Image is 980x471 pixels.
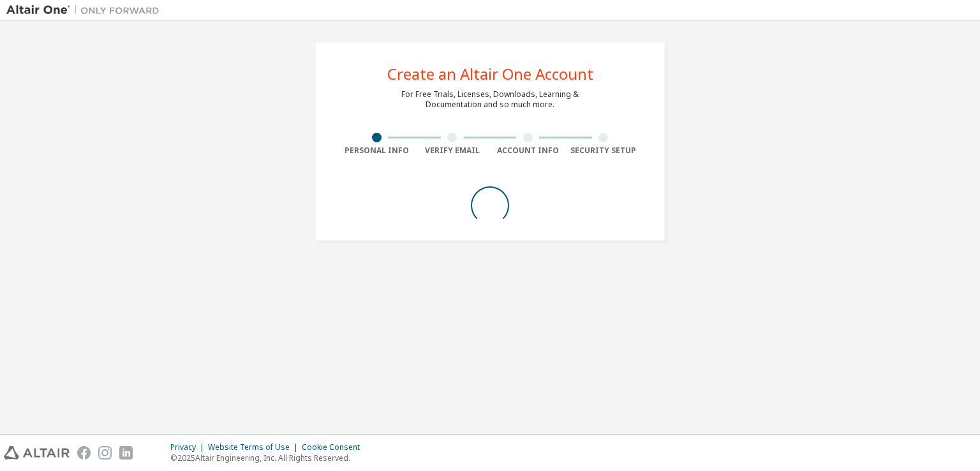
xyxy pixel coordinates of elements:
div: Create an Altair One Account [387,66,593,82]
div: For Free Trials, Licenses, Downloads, Learning & Documentation and so much more. [401,89,579,110]
img: Altair One [6,4,166,17]
p: © 2025 Altair Engineering, Inc. All Rights Reserved. [170,452,367,463]
div: Verify Email [415,146,491,156]
div: Account Info [490,146,566,156]
img: linkedin.svg [119,446,133,460]
div: Security Setup [566,146,642,156]
div: Website Terms of Use [208,442,302,452]
img: instagram.svg [98,446,112,460]
img: altair_logo.svg [4,446,70,460]
div: Privacy [170,442,208,452]
div: Personal Info [339,146,415,156]
img: facebook.svg [77,446,91,460]
div: Cookie Consent [302,442,367,452]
